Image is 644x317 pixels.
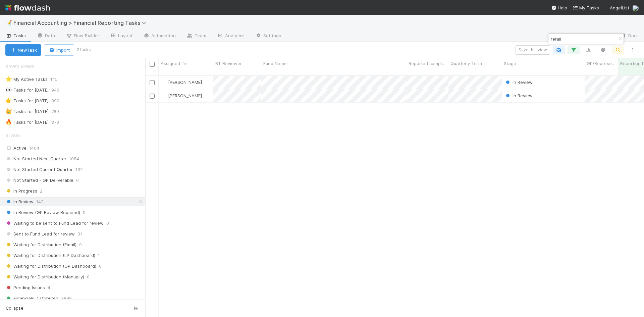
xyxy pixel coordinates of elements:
[450,60,482,67] span: Quarterly Term
[150,94,155,99] input: Toggle Row Selected
[513,80,533,85] span: In Review
[5,107,49,116] div: Tasks for [DATE]
[5,241,76,249] span: Waiting for Distribution (Email)
[51,118,66,126] span: 873
[409,60,447,67] span: Reported completed by
[48,283,50,292] span: 4
[5,75,48,84] div: My Active Tasks
[51,107,66,116] span: 789
[215,60,242,67] span: BT Reviewer
[5,76,12,82] span: ⭐
[5,20,12,25] span: 📝
[504,60,516,67] span: Stage
[587,60,616,67] span: GP/Representative wants to review
[5,119,12,125] span: 🔥
[5,165,73,174] span: Not Started Current Quarter
[5,176,73,184] span: Not Started - GP Deliverable
[516,45,550,55] button: Save this view
[250,31,286,42] a: Settings
[610,5,629,10] span: AngelList
[5,32,26,39] span: Tasks
[5,198,34,206] span: In Review
[76,176,79,184] span: 0
[5,87,12,93] span: 👀
[5,187,37,195] span: In Progress
[5,108,12,114] span: 👑
[549,35,616,43] input: Search...
[5,144,144,152] div: Active
[5,98,12,103] span: 👉
[40,187,43,195] span: 2
[98,251,100,260] span: 1
[44,44,74,56] button: Import
[5,273,84,281] span: Waiting for Distribution (Manually)
[6,305,23,311] span: Collapse
[83,208,86,217] span: 0
[162,93,167,98] img: avatar_705f3a58-2659-4f93-91ad-7a5be837418b.png
[5,230,75,238] span: Sent to Fund Lead for review
[29,145,39,151] span: 1404
[69,155,79,163] span: 1084
[161,60,187,67] span: Assigned To
[181,31,212,42] a: Team
[5,251,95,260] span: Waiting for Distribution (LP Dashboard)
[5,283,45,292] span: Pending Issues
[77,230,82,238] span: 31
[13,19,150,26] span: Financial Accounting > Financial Reporting Tasks
[5,262,96,270] span: Waiting for Distribution (GP Dashboard)
[51,86,66,94] span: 940
[99,262,102,270] span: 0
[5,2,50,13] img: logo-inverted-e16ddd16eac7371096b0.svg
[106,219,109,227] span: 0
[212,31,250,42] a: Analytics
[36,198,44,206] span: 142
[5,97,49,105] div: Tasks for [DATE]
[5,208,80,217] span: In Review (GP Review Required)
[168,93,202,98] span: [PERSON_NAME]
[5,86,49,94] div: Tasks for [DATE]
[5,294,58,303] span: Financials Distributed
[150,80,155,85] input: Toggle Row Selected
[150,62,155,67] input: Toggle All Rows Selected
[5,155,66,163] span: Not Started Next Quarter
[168,80,202,85] span: [PERSON_NAME]
[32,31,60,42] a: Data
[5,60,34,73] span: Saved Views
[162,80,167,85] img: avatar_705f3a58-2659-4f93-91ad-7a5be837418b.png
[5,219,104,227] span: Waiting to be sent to Fund Lead for review
[87,273,90,281] span: 0
[5,44,41,56] button: NewTask
[513,93,533,98] span: In Review
[615,31,644,42] a: Docs
[51,97,66,105] span: 890
[75,165,83,174] span: 132
[5,128,20,142] span: Stage
[632,5,639,11] img: avatar_c0d2ec3f-77e2-40ea-8107-ee7bdb5edede.png
[263,60,287,67] span: Fund Name
[77,47,91,53] small: 2 tasks
[551,4,567,11] div: Help
[5,118,49,126] div: Tasks for [DATE]
[50,75,64,84] span: 145
[573,5,599,10] span: My Tasks
[79,241,82,249] span: 0
[105,31,138,42] a: Layout
[61,294,72,303] span: 3899
[66,32,99,39] span: Flow Builder
[138,31,181,42] a: Automation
